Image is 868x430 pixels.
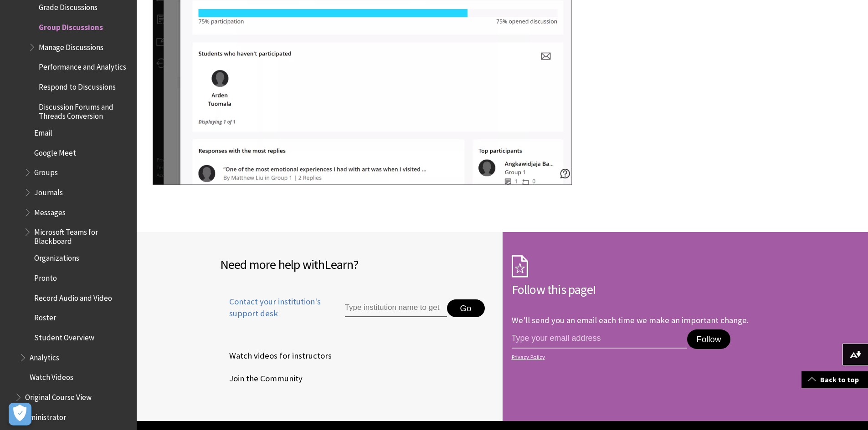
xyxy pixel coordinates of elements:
h2: Follow this page! [512,280,785,299]
a: Privacy Policy [512,354,782,360]
a: Watch videos for instructors [220,349,334,363]
span: Record Audio and Video [34,290,112,303]
a: Contact your institution's support desk [220,296,324,330]
span: Learn [324,256,353,273]
a: Back to top [801,371,868,388]
span: Administrator [21,410,66,422]
span: Roster [34,310,56,323]
h2: Need more help with ? [220,255,493,274]
span: Pronto [34,270,57,283]
span: Performance and Analytics [39,60,126,72]
span: Microsoft Teams for Blackboard [34,224,130,246]
span: Student Overview [34,330,94,342]
span: Watch Videos [30,370,73,382]
span: Group Discussions [39,20,103,32]
button: Go [447,299,485,318]
input: email address [512,329,688,349]
span: Original Course View [25,390,92,402]
input: Type institution name to get support [345,299,447,318]
span: Join the Community [220,372,303,385]
a: Join the Community [220,372,304,385]
span: Respond to Discussions [39,79,116,91]
span: Groups [34,165,58,177]
span: Contact your institution's support desk [220,296,324,319]
span: Watch videos for instructors [220,349,332,363]
span: Google Meet [34,145,76,157]
p: We'll send you an email each time we make an important change. [512,315,749,325]
span: Email [34,125,52,137]
span: Journals [34,185,63,197]
span: Discussion Forums and Threads Conversion [39,99,130,121]
button: Follow [687,329,730,349]
img: Subscription Icon [512,255,528,278]
span: Organizations [34,251,79,263]
span: Messages [34,205,66,217]
button: Open Preferences [9,403,31,425]
span: Manage Discussions [39,40,103,52]
span: Analytics [30,350,59,362]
